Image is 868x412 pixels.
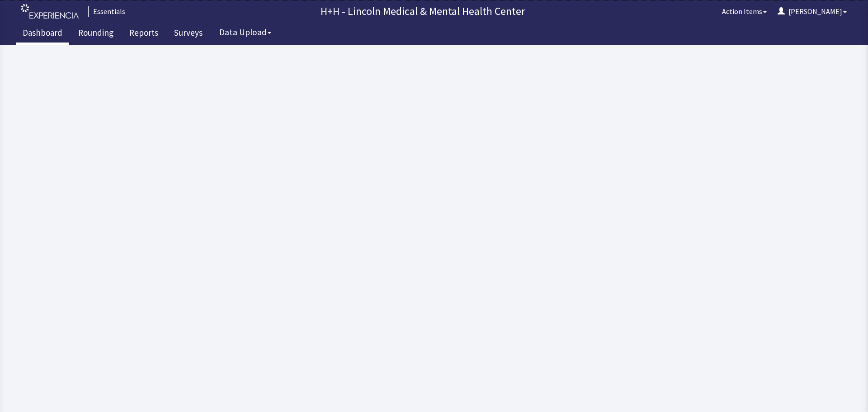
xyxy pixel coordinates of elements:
button: Data Upload [214,24,277,41]
a: Rounding [71,23,120,45]
img: experiencia_logo.png [21,4,79,19]
button: [PERSON_NAME] [772,2,852,20]
p: H+H - Lincoln Medical & Mental Health Center [129,4,717,19]
a: Surveys [167,23,209,45]
div: Essentials [88,6,125,17]
a: Dashboard [16,23,69,45]
button: Action Items [717,2,772,20]
a: Reports [123,23,165,45]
